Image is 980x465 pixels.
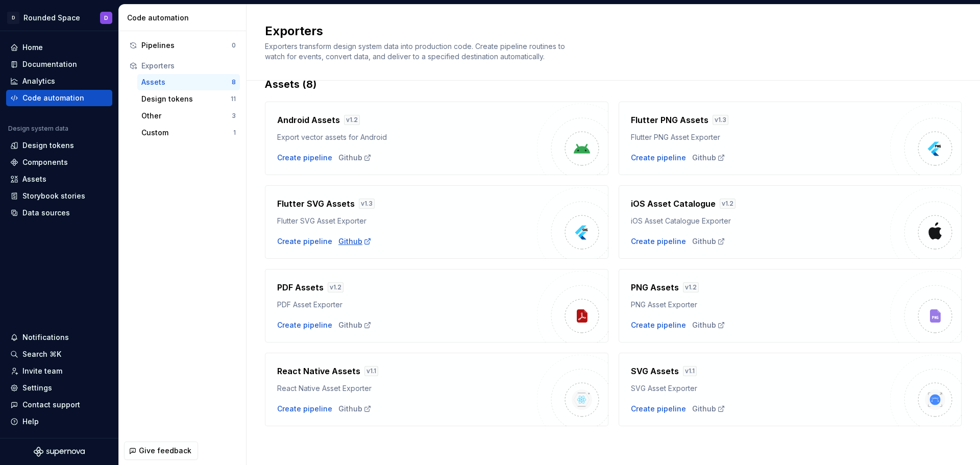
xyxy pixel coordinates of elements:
a: Invite team [6,363,112,379]
h4: Flutter PNG Assets [631,114,708,126]
div: PNG Asset Exporter [631,300,891,310]
h4: iOS Asset Catalogue [631,198,716,210]
h4: React Native Assets [277,365,360,377]
div: v 1.2 [720,199,736,209]
span: Give feedback [139,446,191,456]
div: Home [22,42,43,53]
div: Invite team [22,366,62,376]
h4: PDF Assets [277,281,324,293]
div: Settings [22,383,52,393]
div: 3 [232,112,236,120]
a: Github [692,320,725,330]
div: v 1.1 [364,366,378,376]
button: DRounded SpaceD [2,7,116,29]
a: Home [6,39,112,56]
div: Search ⌘K [22,349,61,359]
div: Assets [141,77,232,87]
div: Storybook stories [22,191,85,201]
div: Components [22,157,68,167]
div: 8 [232,78,236,86]
button: Help [6,413,112,430]
a: Settings [6,380,112,396]
button: Create pipeline [631,153,686,163]
div: Github [338,404,372,414]
button: Create pipeline [631,236,686,247]
a: Design tokens [6,137,112,154]
div: Flutter PNG Asset Exporter [631,132,891,142]
a: Github [692,404,725,414]
button: Give feedback [124,442,198,460]
div: 0 [232,41,236,50]
h4: Flutter SVG Assets [277,198,355,210]
a: Data sources [6,205,112,221]
div: Contact support [22,400,80,410]
div: Help [22,417,39,427]
div: 11 [231,95,236,103]
div: Other [141,111,232,121]
button: Pipelines0 [125,37,240,54]
svg: Supernova Logo [34,447,85,457]
div: Pipelines [141,40,232,51]
div: D [104,14,108,22]
div: Github [692,236,725,247]
div: 1 [233,129,236,137]
button: Other3 [137,108,240,124]
a: Github [338,153,372,163]
div: v 1.2 [344,115,360,125]
button: Contact support [6,397,112,413]
a: Assets [6,171,112,187]
h4: Android Assets [277,114,340,126]
a: Github [692,153,725,163]
div: v 1.3 [713,115,728,125]
a: Analytics [6,73,112,89]
div: Analytics [22,76,55,86]
a: Storybook stories [6,188,112,204]
div: Flutter SVG Asset Exporter [277,216,537,226]
button: Create pipeline [277,153,332,163]
div: Design system data [8,125,68,133]
div: v 1.2 [683,282,699,292]
button: Search ⌘K [6,346,112,362]
div: Code automation [127,13,242,23]
div: PDF Asset Exporter [277,300,537,310]
h4: SVG Assets [631,365,679,377]
a: Github [338,236,372,247]
button: Create pipeline [631,404,686,414]
a: Code automation [6,90,112,106]
span: Exporters transform design system data into production code. Create pipeline routines to watch fo... [265,42,567,61]
button: Create pipeline [277,404,332,414]
a: Github [338,320,372,330]
a: Custom1 [137,125,240,141]
h4: PNG Assets [631,281,679,293]
div: Export vector assets for Android [277,132,537,142]
div: D [7,12,19,24]
div: v 1.1 [683,366,697,376]
div: Code automation [22,93,84,103]
a: Components [6,154,112,170]
div: Assets (8) [265,77,962,91]
div: Assets [22,174,46,184]
div: Data sources [22,208,70,218]
div: Create pipeline [277,320,332,330]
div: Design tokens [141,94,231,104]
div: Exporters [141,61,236,71]
button: Create pipeline [631,320,686,330]
div: React Native Asset Exporter [277,383,537,394]
h2: Exporters [265,23,949,39]
button: Create pipeline [277,236,332,247]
